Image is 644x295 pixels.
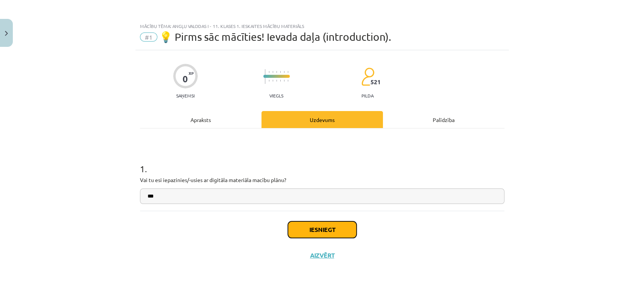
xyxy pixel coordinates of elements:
[183,74,188,84] div: 0
[140,32,157,42] span: #1
[272,71,273,73] img: icon-short-line-57e1e144782c952c97e751825c79c345078a6d821885a25fce030b3d8c18986b.svg
[173,93,198,98] p: Saņemsi
[276,71,277,73] img: icon-short-line-57e1e144782c952c97e751825c79c345078a6d821885a25fce030b3d8c18986b.svg
[284,71,284,73] img: icon-short-line-57e1e144782c952c97e751825c79c345078a6d821885a25fce030b3d8c18986b.svg
[288,221,357,238] button: Iesniegt
[370,79,381,85] span: 521
[269,71,269,73] img: icon-short-line-57e1e144782c952c97e751825c79c345078a6d821885a25fce030b3d8c18986b.svg
[140,23,504,29] div: Mācību tēma: Angļu valodas i - 11. klases 1. ieskaites mācību materiāls
[272,80,273,82] img: icon-short-line-57e1e144782c952c97e751825c79c345078a6d821885a25fce030b3d8c18986b.svg
[269,80,269,82] img: icon-short-line-57e1e144782c952c97e751825c79c345078a6d821885a25fce030b3d8c18986b.svg
[361,67,374,86] img: students-c634bb4e5e11cddfef0936a35e636f08e4e9abd3cc4e673bd6f9a4125e45ecb1.svg
[383,111,504,128] div: Palīdzība
[280,80,281,82] img: icon-short-line-57e1e144782c952c97e751825c79c345078a6d821885a25fce030b3d8c18986b.svg
[140,111,261,128] div: Apraksts
[189,71,194,75] span: XP
[284,80,284,82] img: icon-short-line-57e1e144782c952c97e751825c79c345078a6d821885a25fce030b3d8c18986b.svg
[276,80,277,82] img: icon-short-line-57e1e144782c952c97e751825c79c345078a6d821885a25fce030b3d8c18986b.svg
[308,252,337,259] button: Aizvērt
[287,71,288,73] img: icon-short-line-57e1e144782c952c97e751825c79c345078a6d821885a25fce030b3d8c18986b.svg
[140,176,504,184] p: Vai tu esi iepazinies/-usies ar digitāla materiāla macību plānu?
[159,31,391,43] span: 💡 Pirms sāc mācīties! Ievada daļa (introduction).
[269,93,283,98] p: Viegls
[361,93,373,98] p: pilda
[5,31,8,36] img: icon-close-lesson-0947bae3869378f0d4975bcd49f059093ad1ed9edebbc8119c70593378902aed.svg
[287,80,288,82] img: icon-short-line-57e1e144782c952c97e751825c79c345078a6d821885a25fce030b3d8c18986b.svg
[261,111,383,128] div: Uzdevums
[140,150,504,174] h1: 1 .
[265,69,266,84] img: icon-long-line-d9ea69661e0d244f92f715978eff75569469978d946b2353a9bb055b3ed8787d.svg
[280,71,281,73] img: icon-short-line-57e1e144782c952c97e751825c79c345078a6d821885a25fce030b3d8c18986b.svg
